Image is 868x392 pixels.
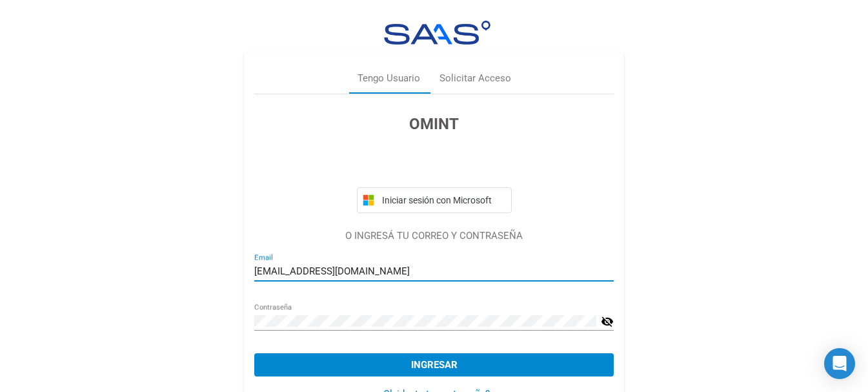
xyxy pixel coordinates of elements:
[254,112,614,136] h3: OMINT
[350,150,518,178] iframe: Botón Iniciar sesión con Google
[439,71,511,86] div: Solicitar Acceso
[411,359,458,371] span: Ingresar
[601,314,614,329] mat-icon: visibility_off
[824,348,855,379] div: Open Intercom Messenger
[379,195,506,205] span: Iniciar sesión con Microsoft
[254,353,614,377] button: Ingresar
[358,71,420,86] div: Tengo Usuario
[357,187,512,213] button: Iniciar sesión con Microsoft
[254,229,614,243] p: O INGRESÁ TU CORREO Y CONTRASEÑA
